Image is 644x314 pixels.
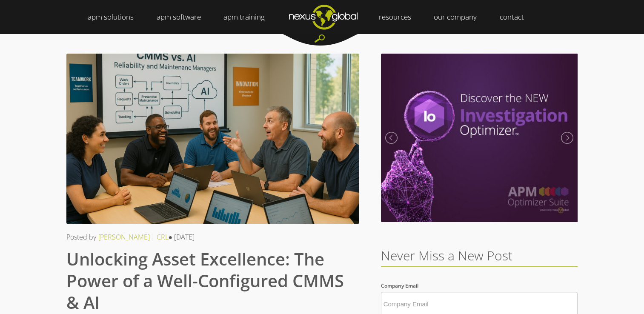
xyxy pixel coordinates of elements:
[381,247,512,264] span: Never Miss a New Post
[98,232,169,242] a: [PERSON_NAME] | CRL
[381,282,418,289] span: Company Email
[66,247,344,314] span: Unlocking Asset Excellence: The Power of a Well-Configured CMMS & AI
[168,232,195,242] span: ● [DATE]
[66,232,96,242] span: Posted by
[381,54,578,222] img: Meet the New Investigation Optimizer | September 2020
